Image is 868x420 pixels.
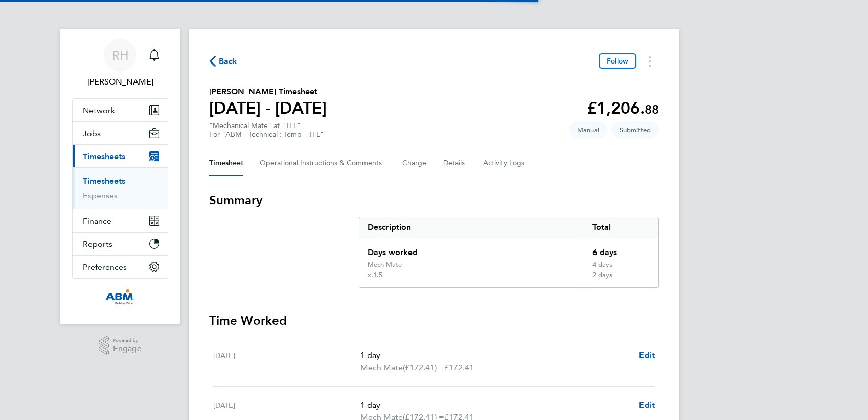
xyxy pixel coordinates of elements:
h3: Time Worked [209,312,659,329]
span: Rea Hill [72,76,168,88]
button: Activity Logs [483,151,526,176]
span: Preferences [83,262,127,272]
app-decimal: £1,206. [587,98,659,118]
button: Jobs [73,122,168,144]
div: For "ABM - Technical : Temp - TFL" [209,130,324,139]
div: x.1.5 [368,271,382,279]
span: (£172.41) = [403,363,444,372]
div: Total [584,217,658,238]
img: abm-technical-logo-retina.png [105,289,135,305]
span: Follow [607,56,628,66]
span: Edit [639,400,655,410]
div: Timesheets [73,167,168,209]
button: Follow [599,53,636,69]
a: Powered byEngage [99,336,142,355]
span: Engage [113,345,142,353]
span: Reports [83,239,112,249]
button: Timesheets Menu [641,53,659,69]
span: Network [83,106,115,115]
div: Days worked [359,238,584,261]
span: £172.41 [444,363,474,372]
div: "Mechanical Mate" at "TFL" [209,121,324,139]
span: This timesheet is Submitted. [611,121,659,138]
a: Go to home page [72,289,168,305]
span: This timesheet was manually created. [569,121,607,138]
nav: Main navigation [60,29,180,324]
button: Network [73,99,168,121]
span: Mech Mate [360,362,403,374]
button: Timesheet [209,151,243,176]
span: 88 [645,102,659,117]
a: Expenses [83,191,118,200]
a: Edit [639,399,655,411]
span: RH [112,49,129,62]
div: 6 days [584,238,658,261]
button: Details [443,151,467,176]
button: Timesheets [73,145,168,167]
span: Powered by [113,336,142,345]
button: Reports [73,233,168,255]
p: 1 day [360,399,631,411]
button: Charge [402,151,427,176]
span: Edit [639,350,655,360]
button: Preferences [73,256,168,278]
span: Back [219,55,238,68]
a: Timesheets [83,176,125,186]
div: 4 days [584,261,658,271]
span: Jobs [83,129,101,138]
div: [DATE] [213,349,360,374]
button: Operational Instructions & Comments [260,151,386,176]
span: Finance [83,216,111,226]
h2: [PERSON_NAME] Timesheet [209,86,327,98]
h1: [DATE] - [DATE] [209,98,327,118]
div: Summary [359,217,659,288]
button: Finance [73,209,168,232]
button: Back [209,55,238,68]
p: 1 day [360,349,631,362]
div: Mech Mate [368,261,402,269]
div: 2 days [584,271,658,287]
span: Timesheets [83,152,125,161]
a: Edit [639,349,655,362]
h3: Summary [209,192,659,208]
a: RH[PERSON_NAME] [72,39,168,88]
div: Description [359,217,584,238]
